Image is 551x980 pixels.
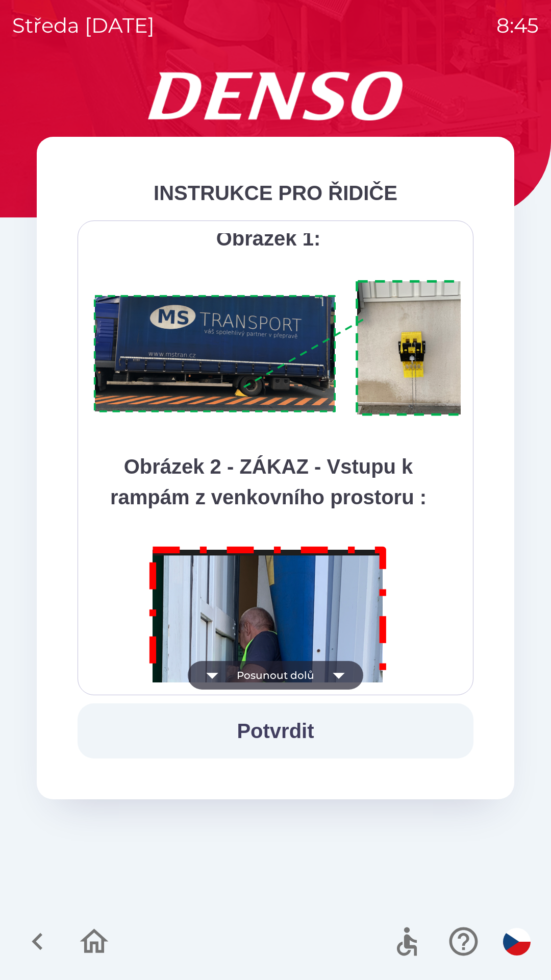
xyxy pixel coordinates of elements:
[78,178,473,208] div: INSTRUKCE PRO ŘIDIČE
[503,928,531,955] img: cs flag
[188,661,363,690] button: Posunout dolů
[37,71,514,120] img: Logo
[138,533,399,908] img: M8MNayrTL6gAAAABJRU5ErkJggg==
[216,227,321,250] strong: Obrázek 1:
[78,703,473,758] button: Potvrdit
[496,10,539,41] p: 8:45
[12,10,155,41] p: středa [DATE]
[110,455,427,508] strong: Obrázek 2 - ZÁKAZ - Vstupu k rampám z venkovního prostoru :
[90,274,486,423] img: A1ym8hFSA0ukAAAAAElFTkSuQmCC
